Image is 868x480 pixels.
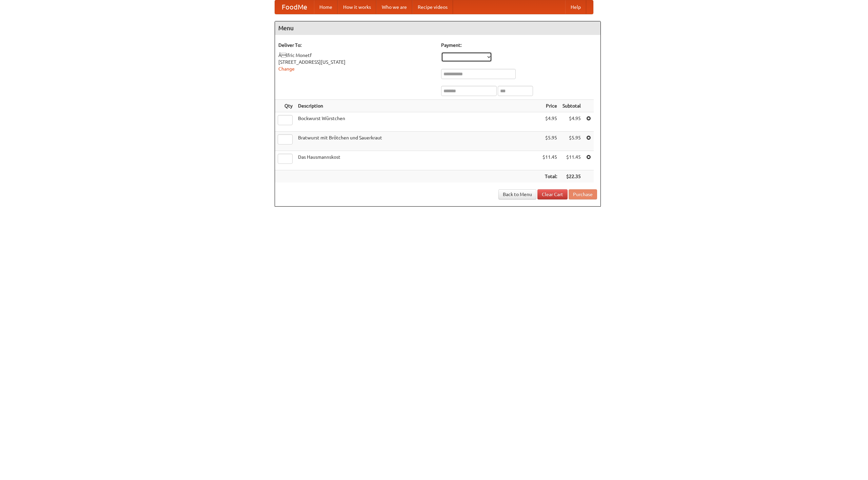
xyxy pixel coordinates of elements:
[569,189,597,199] button: Purchase
[540,112,560,132] td: $4.95
[540,170,560,183] th: Total:
[278,52,434,59] div: Ãlfric Monetf
[560,112,584,132] td: $4.95
[295,100,540,112] th: Description
[540,151,560,170] td: $11.45
[278,42,434,49] h5: Deliver To:
[278,66,295,72] a: Change
[295,132,540,151] td: Bratwurst mit Brötchen und Sauerkraut
[560,100,584,112] th: Subtotal
[537,189,568,199] a: Clear Cart
[412,0,453,14] a: Recipe videos
[560,151,584,170] td: $11.45
[314,0,338,14] a: Home
[498,189,536,199] a: Back to Menu
[275,100,295,112] th: Qty
[376,0,412,14] a: Who we are
[540,132,560,151] td: $5.95
[565,0,586,14] a: Help
[275,0,314,14] a: FoodMe
[540,100,560,112] th: Price
[338,0,376,14] a: How it works
[441,42,597,49] h5: Payment:
[278,59,434,65] div: [STREET_ADDRESS][US_STATE]
[295,151,540,170] td: Das Hausmannskost
[560,132,584,151] td: $5.95
[275,21,600,35] h4: Menu
[560,170,584,183] th: $22.35
[295,112,540,132] td: Bockwurst Würstchen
